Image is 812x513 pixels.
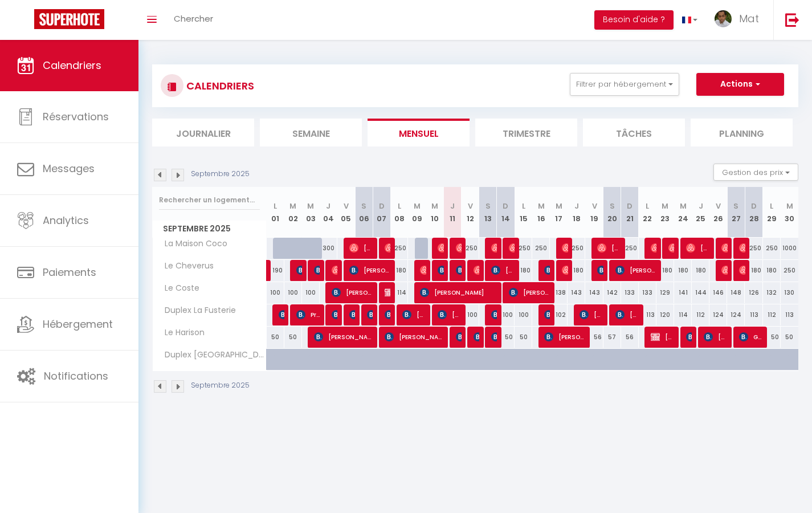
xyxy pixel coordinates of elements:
[781,238,798,259] div: 1000
[509,282,550,303] span: [PERSON_NAME]
[474,259,479,281] span: [PERSON_NAME]
[349,259,390,281] span: [PERSON_NAME]
[284,327,302,348] div: 50
[332,259,337,281] span: [PERSON_NAME]
[785,13,799,27] img: logout
[713,164,798,181] button: Gestion des prix
[390,187,408,238] th: 08
[260,119,362,146] li: Semaine
[491,304,497,325] span: [PERSON_NAME]
[368,119,470,146] li: Mensuel
[745,282,762,303] div: 126
[438,304,461,325] span: [PERSON_NAME]
[621,187,639,238] th: 21
[550,282,568,303] div: 138
[550,187,568,238] th: 17
[43,161,95,176] span: Messages
[585,187,603,238] th: 19
[562,237,568,259] span: Ballet Aurore
[781,187,798,238] th: 30
[468,201,473,211] abbr: V
[349,237,373,259] span: [PERSON_NAME]
[781,304,798,325] div: 113
[770,201,773,211] abbr: L
[674,304,692,325] div: 114
[699,201,703,211] abbr: J
[538,201,545,211] abbr: M
[727,187,745,238] th: 27
[267,187,284,238] th: 01
[686,237,709,259] span: [PERSON_NAME]
[739,237,745,259] span: [PERSON_NAME]
[43,109,109,124] span: Réservations
[509,237,515,259] span: [PERSON_NAME]
[615,304,639,325] span: [PERSON_NAME]
[153,221,266,237] span: Septembre 2025
[302,187,320,238] th: 03
[390,238,408,259] div: 250
[656,282,674,303] div: 129
[154,327,207,339] span: Le Harison
[727,282,745,303] div: 148
[680,201,687,211] abbr: M
[739,259,745,281] span: Moulirath Yos
[390,260,408,281] div: 180
[585,282,603,303] div: 143
[267,327,284,348] div: 50
[656,304,674,325] div: 120
[154,349,268,361] span: Duplex [GEOGRAPHIC_DATA][PERSON_NAME]
[174,13,213,25] span: Chercher
[786,201,793,211] abbr: M
[716,201,721,211] abbr: V
[515,260,532,281] div: 180
[745,187,762,238] th: 28
[479,187,497,238] th: 13
[515,238,532,259] div: 250
[603,282,621,303] div: 142
[627,201,633,211] abbr: D
[594,10,674,30] button: Besoin d'aide ?
[491,326,497,348] span: [PERSON_NAME]
[456,237,462,259] span: [PERSON_NAME]/[PERSON_NAME]
[763,187,781,238] th: 29
[485,201,491,211] abbr: S
[550,304,568,325] div: 102
[692,282,709,303] div: 144
[674,260,692,281] div: 180
[284,187,302,238] th: 02
[621,282,639,303] div: 133
[456,259,462,281] span: [PERSON_NAME]
[621,327,639,348] div: 56
[402,304,426,325] span: [PERSON_NAME]
[267,260,272,282] a: [PERSON_NAME]
[568,282,585,303] div: 143
[43,213,89,227] span: Analytics
[656,260,674,281] div: 180
[615,259,656,281] span: [PERSON_NAME]
[183,73,254,99] h3: CALENDRIERS
[515,304,532,325] div: 100
[781,327,798,348] div: 50
[610,201,615,211] abbr: S
[674,282,692,303] div: 141
[532,238,550,259] div: 250
[390,282,408,303] div: 114
[191,169,250,180] p: Septembre 2025
[450,201,455,211] abbr: J
[592,201,597,211] abbr: V
[152,119,254,146] li: Journalier
[621,238,639,259] div: 250
[373,187,390,238] th: 07
[385,237,390,259] span: [PERSON_NAME]
[692,304,709,325] div: 112
[580,304,603,325] span: [PERSON_NAME]
[398,201,401,211] abbr: L
[385,304,390,325] span: [PERSON_NAME]
[491,237,497,259] span: [PERSON_NAME]
[544,259,550,281] span: [PERSON_NAME]
[307,201,314,211] abbr: M
[751,201,757,211] abbr: D
[651,237,656,259] span: [PERSON_NAME]
[43,265,96,279] span: Paiements
[603,327,621,348] div: 57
